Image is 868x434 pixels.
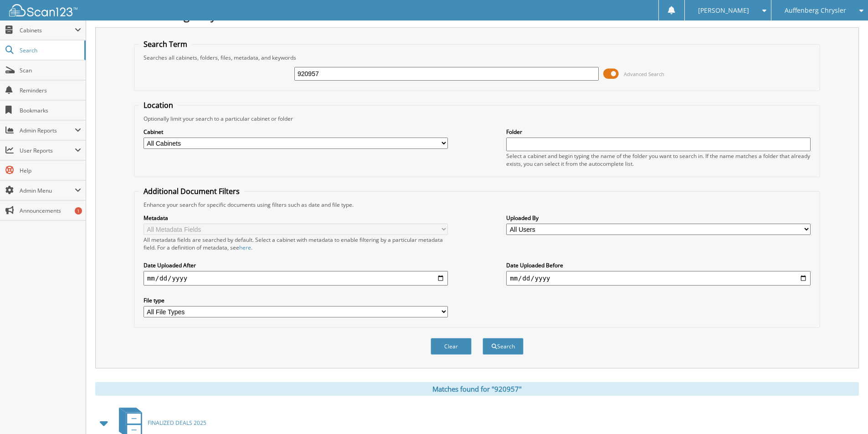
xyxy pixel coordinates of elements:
label: Uploaded By [506,214,811,222]
span: Search [20,46,80,54]
span: Reminders [20,87,81,94]
span: Admin Menu [20,187,75,194]
span: [PERSON_NAME] [698,8,749,13]
a: here [239,244,251,251]
label: Date Uploaded After [144,261,448,269]
span: Cabinets [20,26,75,34]
img: scan123-logo-white.svg [9,4,77,16]
div: Optionally limit your search to a particular cabinet or folder [139,115,815,123]
div: All metadata fields are searched by default. Select a cabinet with metadata to enable filtering b... [144,236,448,251]
legend: Search Term [139,39,192,49]
button: Clear [431,338,472,355]
legend: Additional Document Filters [139,186,244,196]
input: start [144,271,448,286]
span: Announcements [20,207,81,214]
label: Date Uploaded Before [506,261,811,269]
div: Searches all cabinets, folders, files, metadata, and keywords [139,54,815,61]
div: Enhance your search for specific documents using filters such as date and file type. [139,201,815,209]
span: Help [20,167,81,174]
span: Advanced Search [624,71,664,77]
span: Auffenberg Chrysler [785,8,846,13]
div: Matches found for "920957" [95,382,859,396]
label: Cabinet [144,128,448,136]
span: User Reports [20,147,75,154]
label: Folder [506,128,811,136]
span: Scan [20,66,81,74]
span: Admin Reports [20,127,75,134]
label: Metadata [144,214,448,222]
button: Search [483,338,524,355]
div: Select a cabinet and begin typing the name of the folder you want to search in. If the name match... [506,152,811,168]
span: FINALIZED DEALS 2025 [148,419,206,427]
legend: Location [139,100,178,110]
div: 1 [75,207,82,214]
span: Bookmarks [20,107,81,114]
input: end [506,271,811,286]
iframe: Chat Widget [822,390,868,434]
label: File type [144,296,448,304]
